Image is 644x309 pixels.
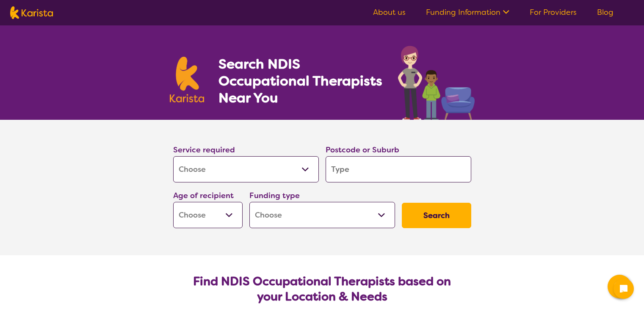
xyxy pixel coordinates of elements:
[180,274,464,304] h2: Find NDIS Occupational Therapists based on your Location & Needs
[426,7,509,17] a: Funding Information
[173,190,234,201] label: Age of recipient
[597,7,614,17] a: Blog
[10,6,53,19] img: Karista logo
[170,57,205,102] img: Karista logo
[218,55,383,106] h1: Search NDIS Occupational Therapists Near You
[402,203,471,228] button: Search
[326,156,471,182] input: Type
[249,190,300,201] label: Funding type
[373,7,406,17] a: About us
[326,145,399,155] label: Postcode or Suburb
[173,145,235,155] label: Service required
[530,7,577,17] a: For Providers
[398,46,475,120] img: occupational-therapy
[608,275,631,298] button: Channel Menu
